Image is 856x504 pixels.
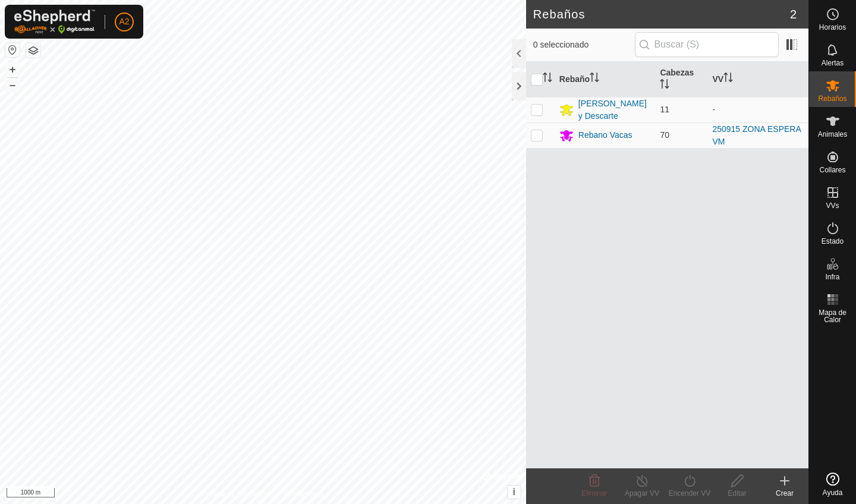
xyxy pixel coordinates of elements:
span: Collares [819,166,845,174]
span: 11 [660,105,669,114]
span: Alertas [822,59,844,67]
img: Logo Gallagher [14,10,95,34]
span: 70 [660,130,669,140]
span: VVs [826,202,839,209]
h2: Rebaños [533,7,790,21]
button: – [5,78,20,92]
span: Estado [822,238,844,245]
input: Buscar (S) [635,32,779,57]
button: Capas del Mapa [26,43,40,58]
p-sorticon: Activar para ordenar [660,81,669,90]
p-sorticon: Activar para ordenar [543,74,552,84]
div: Apagar VV [618,488,666,499]
span: Ayuda [823,489,843,496]
span: Horarios [819,24,846,31]
a: 250915 ZONA ESPERA VM [712,124,801,146]
th: Rebaño [555,62,656,97]
button: i [508,486,521,499]
div: Encender VV [666,488,713,499]
div: Rebano Vacas [578,129,632,141]
button: + [5,62,20,77]
span: Eliminar [581,489,607,497]
td: - [707,97,808,122]
span: i [513,487,515,497]
p-sorticon: Activar para ordenar [723,74,733,84]
span: Animales [818,131,847,138]
div: [PERSON_NAME] y Descarte [578,97,651,122]
span: 0 seleccionado [533,39,635,51]
th: VV [707,62,808,97]
span: Infra [825,273,839,281]
span: A2 [119,15,129,28]
div: Crear [761,488,808,499]
span: Rebaños [818,95,846,102]
button: Restablecer Mapa [5,43,20,57]
span: Mapa de Calor [812,309,853,323]
a: Ayuda [809,468,856,501]
span: 2 [790,5,797,23]
p-sorticon: Activar para ordenar [590,74,599,84]
th: Cabezas [655,62,707,97]
a: Contáctenos [284,489,324,499]
a: Política de Privacidad [202,489,270,499]
div: Editar [713,488,761,499]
